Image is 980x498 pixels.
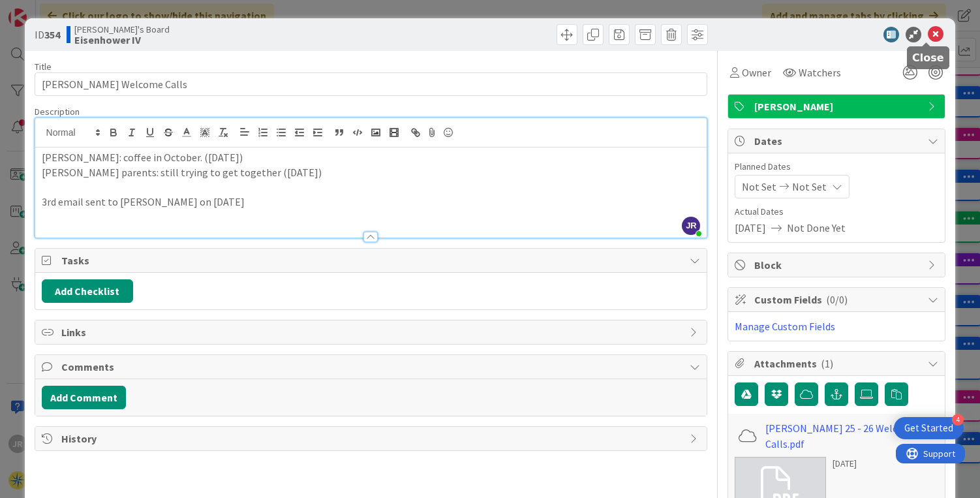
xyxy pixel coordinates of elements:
[35,106,80,117] span: Description
[754,257,921,273] span: Block
[42,195,701,210] p: 3rd email sent to [PERSON_NAME] on [DATE]
[61,253,684,268] span: Tasks
[42,386,126,409] button: Add Comment
[735,160,938,174] span: Planned Dates
[44,28,60,41] b: 354
[821,357,833,370] span: ( 1 )
[912,52,944,64] h5: Close
[754,292,921,307] span: Custom Fields
[42,279,133,303] button: Add Checklist
[35,61,52,72] label: Title
[27,2,59,18] span: Support
[904,422,953,435] div: Get Started
[35,27,60,42] span: ID
[61,431,684,446] span: History
[833,457,870,471] div: [DATE]
[42,165,701,180] p: [PERSON_NAME] parents: still trying to get together ([DATE])
[742,65,771,80] span: Owner
[952,414,964,426] div: 4
[754,133,921,149] span: Dates
[74,24,170,35] span: [PERSON_NAME]'s Board
[735,320,835,333] a: Manage Custom Fields
[42,150,701,165] p: [PERSON_NAME]: coffee in October. ([DATE])
[787,220,846,236] span: Not Done Yet
[61,324,684,340] span: Links
[894,417,964,439] div: Open Get Started checklist, remaining modules: 4
[742,179,776,195] span: Not Set
[792,179,827,195] span: Not Set
[735,205,938,219] span: Actual Dates
[754,99,921,114] span: [PERSON_NAME]
[74,35,170,45] b: Eisenhower IV
[799,65,841,80] span: Watchers
[735,220,766,236] span: [DATE]
[765,420,939,452] a: [PERSON_NAME] 25 - 26 Welcome Calls.pdf
[35,72,708,96] input: type card name here...
[61,359,684,375] span: Comments
[682,217,700,235] span: JR
[826,293,848,306] span: ( 0/0 )
[754,356,921,371] span: Attachments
